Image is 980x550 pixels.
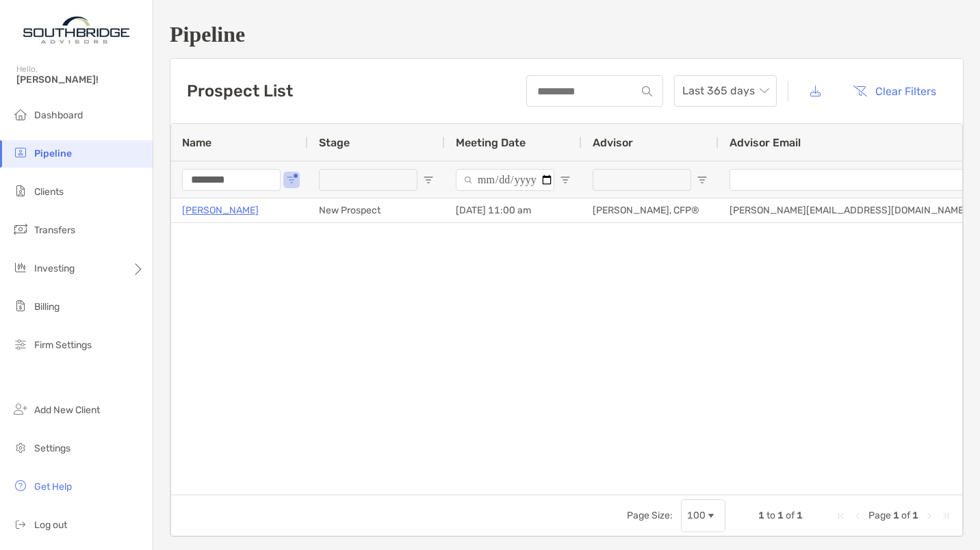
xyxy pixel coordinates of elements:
[34,301,60,313] span: Billing
[34,404,100,416] span: Add New Client
[842,76,946,106] button: Clear Filters
[182,202,259,219] a: [PERSON_NAME]
[34,339,92,351] span: Firm Settings
[836,510,847,521] div: First Page
[12,477,29,494] img: get-help icon
[12,259,29,276] img: investing icon
[681,499,725,532] div: Page Size
[12,144,29,161] img: pipeline icon
[687,510,706,521] div: 100
[868,510,891,521] span: Page
[901,510,910,521] span: of
[582,198,719,222] div: [PERSON_NAME], CFP®
[34,148,72,159] span: Pipeline
[34,263,75,274] span: Investing
[682,76,769,106] span: Last 365 days
[182,136,211,149] span: Name
[642,86,652,96] img: input icon
[786,510,795,521] span: of
[697,174,708,185] button: Open Filter Menu
[777,510,784,521] span: 1
[758,510,764,521] span: 1
[34,109,83,121] span: Dashboard
[852,510,863,521] div: Previous Page
[34,481,72,493] span: Get Help
[319,136,350,149] span: Stage
[12,298,29,314] img: billing icon
[187,81,293,101] h3: Prospect List
[12,439,29,456] img: settings icon
[12,336,29,352] img: firm-settings icon
[797,510,803,521] span: 1
[12,221,29,237] img: transfers icon
[766,510,775,521] span: to
[893,510,899,521] span: 1
[16,5,136,55] img: Zoe Logo
[456,136,526,149] span: Meeting Date
[16,74,144,86] span: [PERSON_NAME]!
[593,136,633,149] span: Advisor
[34,443,70,454] span: Settings
[445,198,582,222] div: [DATE] 11:00 am
[423,174,434,185] button: Open Filter Menu
[560,174,571,185] button: Open Filter Menu
[34,519,67,531] span: Log out
[456,169,554,191] input: Meeting Date Filter Input
[308,198,445,222] div: New Prospect
[12,183,29,199] img: clients icon
[182,169,281,191] input: Name Filter Input
[34,224,75,236] span: Transfers
[12,401,29,417] img: add_new_client icon
[730,136,801,149] span: Advisor Email
[940,510,951,521] div: Last Page
[170,22,964,47] h1: Pipeline
[286,174,297,185] button: Open Filter Menu
[627,510,673,521] div: Page Size:
[912,510,918,521] span: 1
[924,510,935,521] div: Next Page
[12,106,29,122] img: dashboard icon
[34,186,64,198] span: Clients
[12,516,29,532] img: logout icon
